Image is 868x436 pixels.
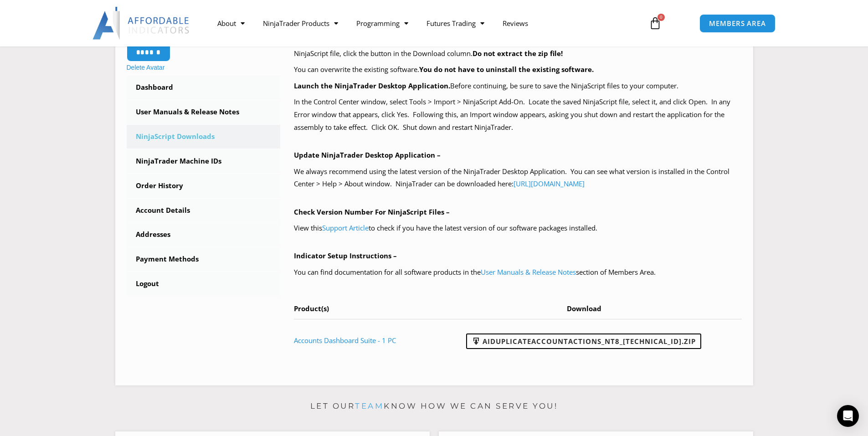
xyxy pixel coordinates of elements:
a: Delete Avatar [127,64,165,71]
nav: Menu [208,13,638,34]
a: NinjaTrader Products [254,13,347,34]
a: MEMBERS AREA [699,14,776,33]
a: User Manuals & Release Notes [481,267,576,277]
a: Reviews [493,13,537,34]
a: Logout [127,272,281,296]
a: User Manuals & Release Notes [127,100,281,124]
a: Accounts Dashboard Suite - 1 PC [294,336,396,345]
a: AIDuplicateAccountActions_NT8_[TECHNICAL_ID].zip [466,333,701,349]
img: LogoAI | Affordable Indicators – NinjaTrader [92,7,190,40]
a: Order History [127,174,281,198]
nav: Account pages [127,76,281,296]
div: Open Intercom Messenger [837,405,859,427]
a: NinjaScript Downloads [127,125,281,149]
a: Account Details [127,199,281,222]
a: Programming [347,13,417,34]
a: Futures Trading [417,13,493,34]
span: 0 [657,14,665,21]
b: Indicator Setup Instructions – [294,251,397,260]
a: [URL][DOMAIN_NAME] [514,179,585,188]
a: team [355,401,384,410]
span: Download [567,304,601,313]
p: We always recommend using the latest version of the NinjaTrader Desktop Application. You can see ... [294,165,742,191]
b: Check Version Number For NinjaScript Files – [294,207,450,216]
b: Launch the NinjaTrader Desktop Application. [294,81,450,90]
a: Payment Methods [127,247,281,271]
span: MEMBERS AREA [709,20,766,27]
p: Let our know how we can serve you! [115,399,753,414]
p: In the Control Center window, select Tools > Import > NinjaScript Add-On. Locate the saved NinjaS... [294,96,742,134]
a: Support Article [322,223,369,232]
p: View this to check if you have the latest version of our software packages installed. [294,222,742,235]
p: You can find documentation for all software products in the section of Members Area. [294,266,742,279]
a: Addresses [127,223,281,246]
a: About [208,13,254,34]
a: Dashboard [127,76,281,99]
p: Before continuing, be sure to save the NinjaScript files to your computer. [294,80,742,92]
a: NinjaTrader Machine IDs [127,149,281,173]
p: You can overwrite the existing software. [294,63,742,76]
b: Update NinjaTrader Desktop Application – [294,150,441,159]
b: You do not have to uninstall the existing software. [419,65,594,74]
b: Do not extract the zip file! [473,49,563,58]
a: 0 [635,10,675,36]
span: Product(s) [294,304,329,313]
p: Your purchased products with available NinjaScript downloads are listed in the table below, at th... [294,35,742,60]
